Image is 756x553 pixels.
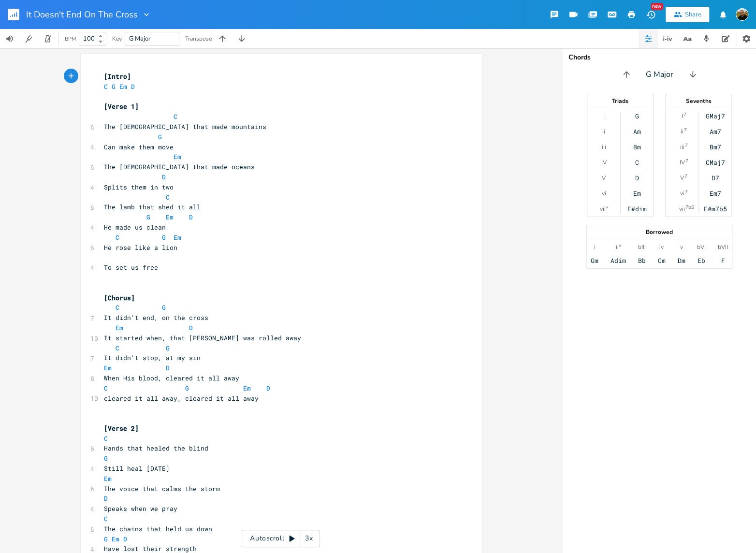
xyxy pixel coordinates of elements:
span: The lamb that shed it all [104,203,201,211]
div: Chords [568,54,750,61]
div: BPM [65,36,76,42]
div: F [721,257,725,264]
span: Can make them move [104,143,174,151]
sup: 7 [683,111,686,118]
span: G [185,384,189,393]
span: Em [174,152,181,161]
sup: 7 [684,188,687,196]
sup: 7 [685,157,688,165]
div: ii [602,128,605,135]
span: C [166,193,170,202]
div: Bm7 [709,143,721,151]
div: Sevenths [666,98,731,104]
span: G [112,82,116,91]
div: iii [601,143,606,151]
span: D [104,494,108,503]
span: When His blood, cleared it all away [104,374,239,382]
span: It didn't end, on the cross [104,313,208,322]
div: F#dim [627,205,646,213]
div: V [602,174,606,182]
div: iii [680,143,684,151]
div: C [635,159,639,166]
span: [Chorus] [104,293,135,302]
span: G [104,535,108,543]
span: G [162,303,166,312]
span: The [DEMOGRAPHIC_DATA] that made oceans [104,162,255,171]
div: IV [679,159,684,166]
div: i [594,243,596,251]
div: Am [633,128,640,135]
div: Triads [587,98,653,104]
span: D [189,323,193,332]
span: G Major [129,34,151,43]
div: D [635,174,639,182]
div: Dm [677,257,685,264]
span: Still heal [DATE] [104,464,170,473]
sup: 7 [684,173,687,180]
div: Am7 [709,128,721,135]
span: C [116,233,119,242]
span: He rose like a lion [104,243,177,252]
div: Bb [638,257,646,264]
div: bVI [697,243,706,251]
span: G [104,454,108,463]
span: D [123,535,127,543]
button: New [641,6,660,23]
div: F#m7b5 [703,205,727,213]
span: [Verse 2] [104,424,139,433]
div: Gm [591,257,598,264]
span: To set us free [104,263,158,272]
sup: 7 [684,126,687,134]
div: bIII [638,243,646,251]
span: C [104,82,108,91]
span: C [104,384,108,393]
span: Em [104,364,112,372]
div: Adim [611,257,626,264]
span: It Doesn't End On The Cross [26,10,138,19]
div: IV [601,159,606,166]
span: cleared it all away, cleared it all away [104,394,259,403]
span: G [162,233,166,242]
div: ii° [616,243,621,251]
button: Share [666,7,709,22]
span: He made us clean [104,223,166,232]
span: C [104,514,108,523]
span: Em [119,82,127,91]
span: It started when, that [PERSON_NAME] was rolled away [104,334,301,342]
span: G [166,344,170,352]
div: Em [633,189,640,197]
div: vii° [600,205,608,213]
div: CMaj7 [705,159,725,166]
span: G [158,132,162,141]
span: C [116,303,119,312]
span: Em [166,213,174,221]
div: Borrowed [587,229,732,235]
span: The chains that held us down [104,524,212,533]
span: Speaks when we pray [104,504,177,513]
div: G [635,112,639,120]
span: Em [112,535,119,543]
sup: 7b5 [685,204,694,211]
span: C [116,344,119,352]
span: [Intro] [104,72,131,81]
span: G Major [646,69,673,80]
span: D [189,213,193,221]
div: bVII [718,243,728,251]
div: Transpose [185,36,212,42]
div: Key [112,36,122,42]
img: Jordan Jankoviak [736,8,748,21]
div: GMaj7 [705,112,725,120]
div: I [681,112,683,120]
div: Em7 [709,189,721,197]
span: It didn't stop, at my sin [104,353,201,362]
sup: 7 [684,142,687,149]
span: Em [116,323,123,332]
span: C [104,434,108,443]
span: Splits them in two [104,183,174,191]
span: C [174,112,177,121]
span: D [162,173,166,181]
span: [Verse 1] [104,102,139,111]
div: Eb [698,257,705,264]
div: Cm [657,257,665,264]
span: Have lost their strength [104,544,197,553]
